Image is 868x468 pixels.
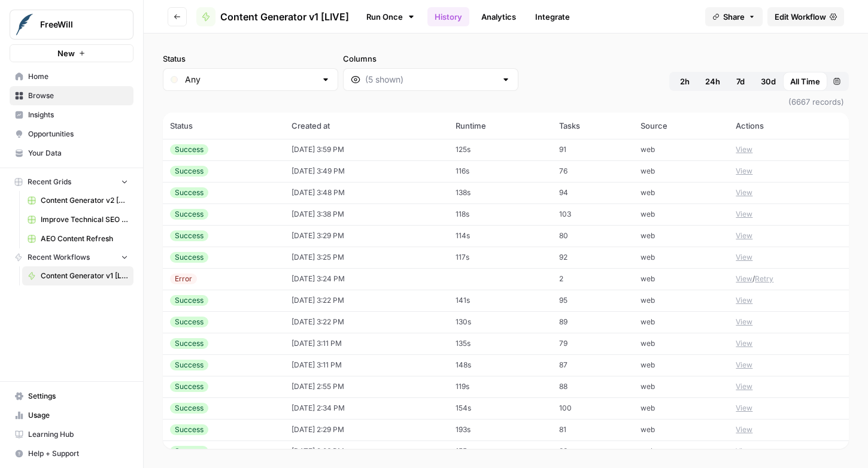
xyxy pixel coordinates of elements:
[552,268,633,290] td: 2
[633,182,729,203] td: web
[736,166,752,177] button: View
[284,160,448,182] td: [DATE] 3:49 PM
[170,166,208,177] div: Success
[448,247,552,268] td: 117s
[163,53,338,65] label: Status
[284,247,448,268] td: [DATE] 3:25 PM
[10,173,133,191] button: Recent Grids
[552,376,633,397] td: 88
[552,113,633,139] th: Tasks
[633,113,729,139] th: Source
[170,230,208,241] div: Success
[633,397,729,419] td: web
[28,148,128,159] span: Your Data
[552,247,633,268] td: 92
[170,295,208,306] div: Success
[736,446,752,457] button: View
[552,290,633,311] td: 95
[736,338,752,349] button: View
[448,139,552,160] td: 125s
[10,86,133,105] a: Browse
[28,90,128,101] span: Browse
[705,75,720,87] span: 24h
[474,7,523,26] a: Analytics
[40,19,113,31] span: FreeWill
[448,354,552,376] td: 148s
[28,71,128,82] span: Home
[448,203,552,225] td: 118s
[736,230,752,241] button: View
[633,311,729,333] td: web
[220,10,349,24] span: Content Generator v1 [LIVE]
[10,425,133,444] a: Learning Hub
[754,72,783,91] button: 30d
[427,7,469,26] a: History
[633,440,729,462] td: web
[552,203,633,225] td: 103
[359,7,423,27] a: Run Once
[170,446,208,457] div: Success
[755,273,773,284] button: Retry
[170,252,208,263] div: Success
[552,440,633,462] td: 89
[448,333,552,354] td: 135s
[10,387,133,406] a: Settings
[736,317,752,327] button: View
[736,187,752,198] button: View
[680,75,690,87] span: 2h
[736,75,745,87] span: 7d
[284,419,448,440] td: [DATE] 2:29 PM
[28,410,128,421] span: Usage
[28,177,71,187] span: Recent Grids
[552,419,633,440] td: 81
[57,47,75,59] span: New
[736,252,752,263] button: View
[284,333,448,354] td: [DATE] 3:11 PM
[170,144,208,155] div: Success
[698,72,727,91] button: 24h
[448,397,552,419] td: 154s
[552,139,633,160] td: 91
[633,354,729,376] td: web
[723,11,745,23] span: Share
[448,225,552,247] td: 114s
[633,203,729,225] td: web
[727,72,754,91] button: 7d
[28,448,128,459] span: Help + Support
[343,53,518,65] label: Columns
[365,74,496,86] input: (5 shown)
[633,160,729,182] td: web
[633,268,729,290] td: web
[41,271,128,281] span: Content Generator v1 [LIVE]
[736,295,752,306] button: View
[163,113,284,139] th: Status
[10,10,133,39] button: Workspace: FreeWill
[736,381,752,392] button: View
[41,195,128,206] span: Content Generator v2 [DRAFT] Test
[284,354,448,376] td: [DATE] 3:11 PM
[22,191,133,210] a: Content Generator v2 [DRAFT] Test
[790,75,820,87] span: All Time
[170,209,208,220] div: Success
[170,381,208,392] div: Success
[170,360,208,370] div: Success
[28,110,128,120] span: Insights
[28,129,128,139] span: Opportunities
[448,376,552,397] td: 119s
[185,74,316,86] input: Any
[736,144,752,155] button: View
[633,419,729,440] td: web
[552,333,633,354] td: 79
[28,429,128,440] span: Learning Hub
[10,248,133,266] button: Recent Workflows
[448,113,552,139] th: Runtime
[170,424,208,435] div: Success
[163,91,849,113] span: (6667 records)
[22,266,133,285] a: Content Generator v1 [LIVE]
[448,182,552,203] td: 138s
[633,247,729,268] td: web
[705,7,763,26] button: Share
[10,124,133,144] a: Opportunities
[284,182,448,203] td: [DATE] 3:48 PM
[170,273,197,284] div: Error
